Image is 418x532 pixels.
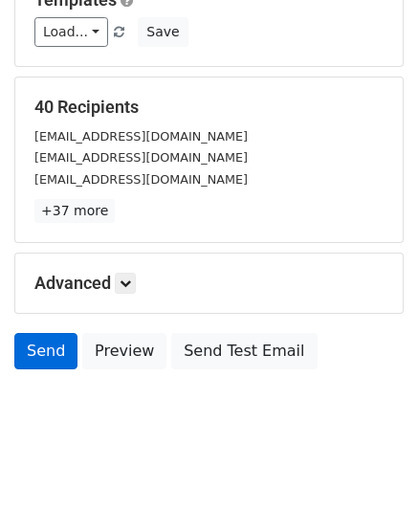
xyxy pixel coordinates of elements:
small: [EMAIL_ADDRESS][DOMAIN_NAME] [34,129,248,144]
a: Send [14,333,77,369]
a: Send Test Email [171,333,317,369]
a: Load... [34,17,108,47]
a: +37 more [34,199,115,223]
small: [EMAIL_ADDRESS][DOMAIN_NAME] [34,150,248,165]
button: Save [138,17,187,47]
small: [EMAIL_ADDRESS][DOMAIN_NAME] [34,172,248,187]
iframe: Chat Widget [322,440,418,532]
a: Preview [82,333,166,369]
h5: Advanced [34,273,384,294]
h5: 40 Recipients [34,97,384,118]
